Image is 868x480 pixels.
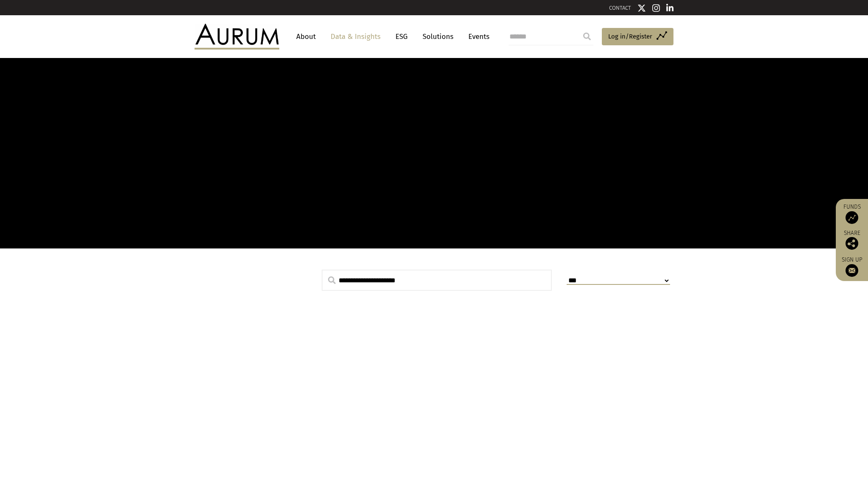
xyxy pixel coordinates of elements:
img: Sign up to our newsletter [846,264,858,277]
img: Access Funds [846,211,858,224]
div: Share [840,230,864,250]
img: Share this post [846,237,858,250]
img: Linkedin icon [666,4,674,12]
a: Log in/Register [602,28,673,46]
img: Instagram icon [652,4,660,12]
span: Log in/Register [608,31,652,41]
a: Data & Insights [326,29,385,44]
a: Sign up [840,256,864,277]
a: ESG [391,29,412,44]
input: Submit [579,28,595,45]
img: search.svg [328,276,336,284]
a: Funds [840,203,864,224]
a: Solutions [418,29,458,44]
img: Twitter icon [637,4,646,12]
a: CONTACT [609,5,631,11]
a: About [292,29,320,44]
a: Events [464,29,490,44]
img: Aurum [195,24,279,49]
